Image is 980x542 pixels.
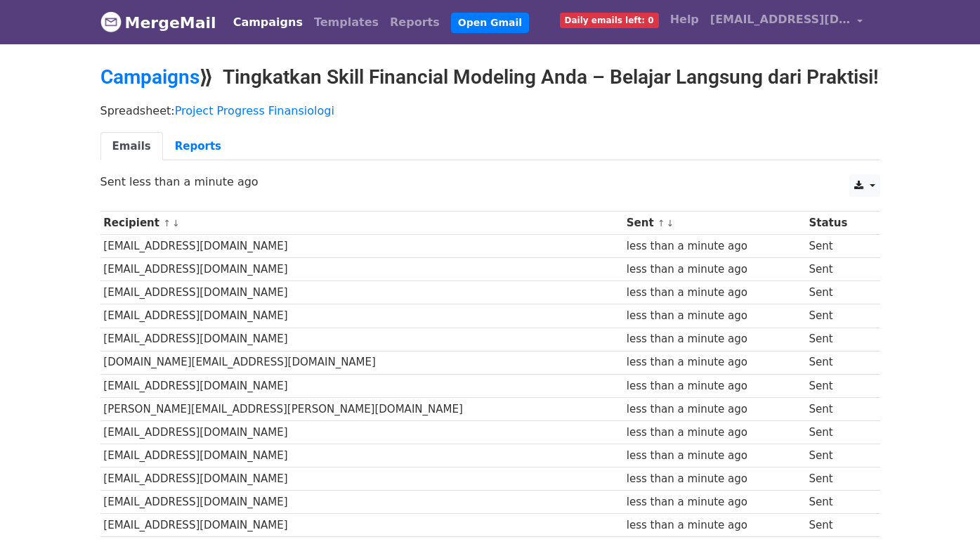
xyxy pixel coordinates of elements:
[100,212,623,235] th: Recipient
[100,351,623,374] td: [DOMAIN_NAME][EMAIL_ADDRESS][DOMAIN_NAME]
[627,448,802,464] div: less than a minute ago
[806,212,870,235] th: Status
[100,328,623,351] td: [EMAIL_ADDRESS][DOMAIN_NAME]
[806,514,870,537] td: Sent
[806,258,870,281] td: Sent
[308,8,384,37] a: Templates
[627,378,802,394] div: less than a minute ago
[806,281,870,304] td: Sent
[451,13,529,33] a: Open Gmail
[806,235,870,258] td: Sent
[100,258,623,281] td: [EMAIL_ADDRESS][DOMAIN_NAME]
[100,444,623,467] td: [EMAIL_ADDRESS][DOMAIN_NAME]
[627,285,802,301] div: less than a minute ago
[100,514,623,537] td: [EMAIL_ADDRESS][DOMAIN_NAME]
[560,13,659,28] span: Daily emails left: 0
[627,517,802,534] div: less than a minute ago
[705,6,869,39] a: [EMAIL_ADDRESS][DOMAIN_NAME]
[806,304,870,328] td: Sent
[100,174,880,189] p: Sent less than a minute ago
[627,471,802,487] div: less than a minute ago
[623,212,806,235] th: Sent
[806,491,870,514] td: Sent
[100,281,623,304] td: [EMAIL_ADDRESS][DOMAIN_NAME]
[554,6,665,34] a: Daily emails left: 0
[172,218,180,228] a: ↓
[658,218,665,228] a: ↑
[627,425,802,441] div: less than a minute ago
[806,374,870,397] td: Sent
[100,103,880,118] p: Spreadsheet:
[665,6,705,34] a: Help
[806,467,870,491] td: Sent
[384,8,445,37] a: Reports
[627,331,802,347] div: less than a minute ago
[667,218,674,228] a: ↓
[710,11,851,28] span: [EMAIL_ADDRESS][DOMAIN_NAME]
[163,218,171,228] a: ↑
[100,467,623,491] td: [EMAIL_ADDRESS][DOMAIN_NAME]
[806,328,870,351] td: Sent
[100,420,623,444] td: [EMAIL_ADDRESS][DOMAIN_NAME]
[806,420,870,444] td: Sent
[100,397,623,420] td: [PERSON_NAME][EMAIL_ADDRESS][PERSON_NAME][DOMAIN_NAME]
[806,444,870,467] td: Sent
[627,401,802,418] div: less than a minute ago
[806,351,870,374] td: Sent
[100,374,623,397] td: [EMAIL_ADDRESS][DOMAIN_NAME]
[228,8,308,37] a: Campaigns
[100,11,122,32] img: MergeMail logo
[100,132,163,161] a: Emails
[100,65,880,89] h2: ⟫ Tingkatkan Skill Financial Modeling Anda – Belajar Langsung dari Praktisi!
[627,494,802,510] div: less than a minute ago
[100,8,216,37] a: MergeMail
[100,304,623,328] td: [EMAIL_ADDRESS][DOMAIN_NAME]
[627,262,802,278] div: less than a minute ago
[100,491,623,514] td: [EMAIL_ADDRESS][DOMAIN_NAME]
[163,132,233,161] a: Reports
[100,65,200,89] a: Campaigns
[627,308,802,324] div: less than a minute ago
[806,397,870,420] td: Sent
[627,238,802,254] div: less than a minute ago
[100,235,623,258] td: [EMAIL_ADDRESS][DOMAIN_NAME]
[627,354,802,370] div: less than a minute ago
[175,104,334,117] a: Project Progress Finansiologi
